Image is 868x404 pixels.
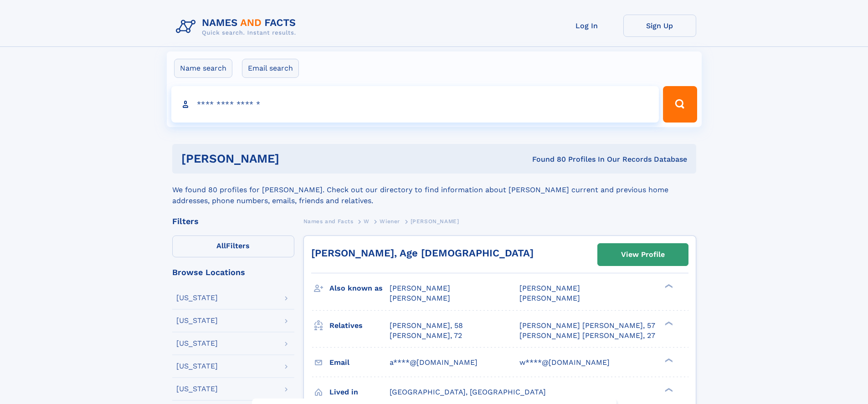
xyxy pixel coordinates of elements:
a: [PERSON_NAME] [PERSON_NAME], 57 [519,321,655,331]
a: Names and Facts [303,215,354,227]
span: [PERSON_NAME] [390,294,450,302]
h3: Also known as [329,281,390,296]
span: [PERSON_NAME] [519,284,580,292]
div: [US_STATE] [176,385,218,393]
h3: Relatives [329,318,390,333]
span: [PERSON_NAME] [519,294,580,302]
div: We found 80 profiles for [PERSON_NAME]. Check out our directory to find information about [PERSON... [172,174,696,206]
h3: Email [329,355,390,370]
label: Name search [174,59,232,78]
div: Found 80 Profiles In Our Records Database [406,154,687,164]
div: [US_STATE] [176,340,218,347]
label: Email search [242,59,299,78]
a: Log In [550,15,623,37]
div: Browse Locations [172,268,294,276]
div: Filters [172,217,294,225]
div: [US_STATE] [176,317,218,324]
img: Logo Names and Facts [172,15,303,39]
label: Filters [172,235,294,257]
h1: [PERSON_NAME] [181,153,406,164]
a: [PERSON_NAME], 58 [390,321,463,331]
div: ❯ [663,387,673,393]
button: Search Button [663,86,697,123]
span: [PERSON_NAME] [390,284,450,292]
a: [PERSON_NAME], 72 [390,331,462,341]
input: search input [171,86,659,123]
div: [US_STATE] [176,363,218,370]
span: Wiener [380,218,400,225]
a: [PERSON_NAME] [PERSON_NAME], 27 [519,331,655,341]
a: Sign Up [623,15,696,37]
a: W [364,215,370,227]
span: [PERSON_NAME] [411,218,459,225]
span: All [216,241,226,250]
div: View Profile [621,244,665,265]
span: [GEOGRAPHIC_DATA], [GEOGRAPHIC_DATA] [390,388,546,396]
a: [PERSON_NAME], Age [DEMOGRAPHIC_DATA] [311,247,534,259]
a: Wiener [380,215,400,227]
span: W [364,218,370,225]
div: ❯ [663,283,673,289]
div: [US_STATE] [176,294,218,302]
h3: Lived in [329,384,390,400]
div: ❯ [663,357,673,363]
a: View Profile [598,244,688,266]
div: ❯ [663,320,673,326]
